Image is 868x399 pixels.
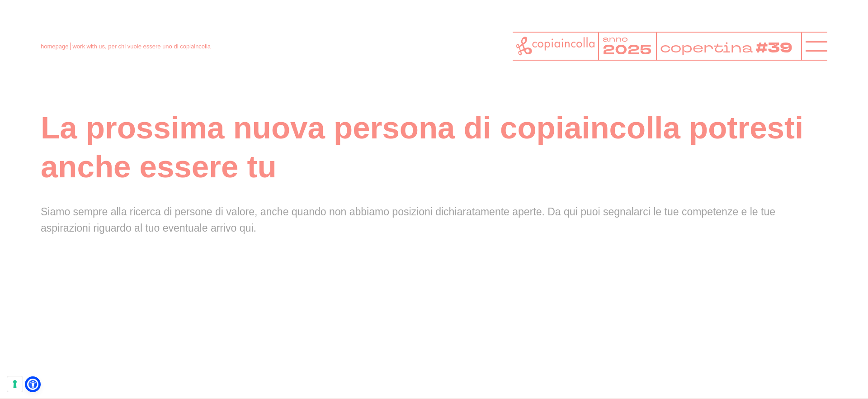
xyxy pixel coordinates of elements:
a: Open Accessibility Menu [27,379,38,390]
a: homepage [41,43,68,50]
h1: La prossima nuova persona di copiaincolla potresti anche essere tu [41,109,827,187]
tspan: anno [603,34,628,44]
p: Siamo sempre alla ricerca di persone di valore, anche quando non abbiamo posizioni dichiaratament... [41,203,827,237]
span: work with us, per chi vuole essere uno di copiaincolla [72,43,211,50]
button: Le tue preferenze relative al consenso per le tecnologie di tracciamento [7,376,23,392]
tspan: #39 [758,38,797,58]
tspan: 2025 [603,41,651,60]
tspan: copertina [660,38,755,57]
